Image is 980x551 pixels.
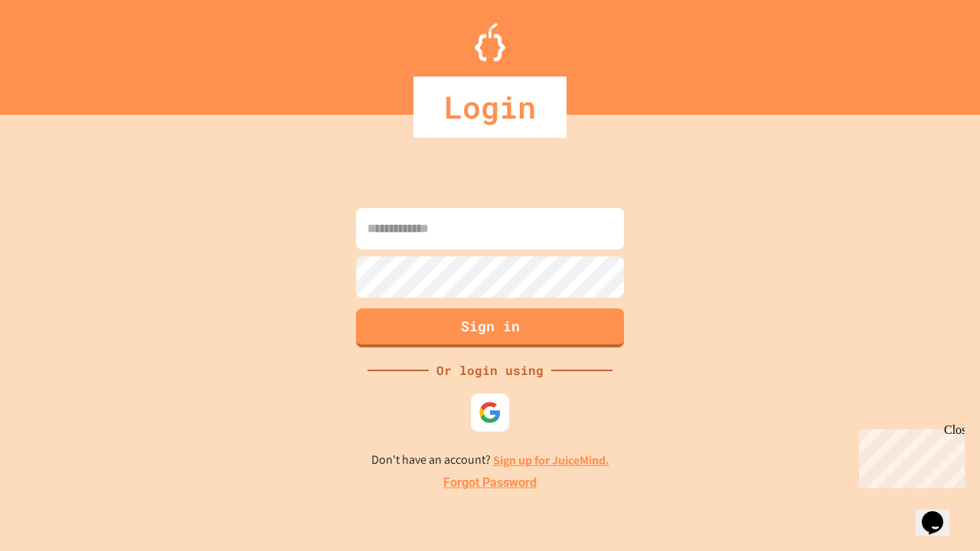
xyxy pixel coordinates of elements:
img: Logo.svg [475,23,505,61]
div: Chat with us now!Close [6,6,106,97]
div: Or login using [429,361,551,380]
button: Sign in [356,308,624,347]
a: Sign up for JuiceMind. [493,452,609,468]
a: Forgot Password [443,474,537,492]
p: Don't have an account? [371,451,609,470]
iframe: chat widget [916,490,965,536]
div: Login [413,77,567,138]
iframe: chat widget [853,423,965,488]
img: google-icon.svg [479,401,501,424]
